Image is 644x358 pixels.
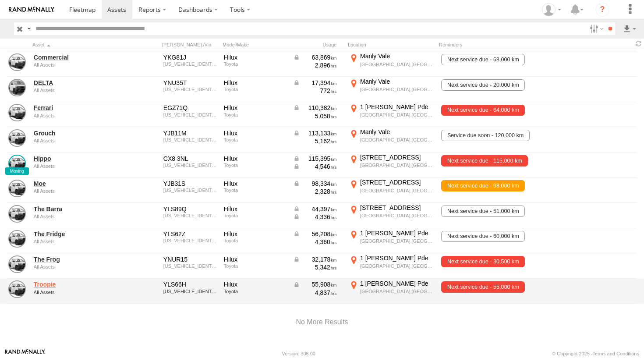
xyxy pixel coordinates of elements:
div: Data from Vehicle CANbus [293,104,337,112]
span: Next service due - 20,000 km [441,79,525,91]
div: YLS62Z [163,230,218,238]
div: [STREET_ADDRESS] [360,153,434,161]
div: undefined [34,163,119,169]
div: Data from Vehicle CANbus [293,205,337,213]
div: undefined [34,113,119,118]
div: Toyota [224,289,287,294]
span: Refresh [633,39,644,48]
div: Data from Vehicle CANbus [293,213,337,221]
div: MR0CX3CB204319417 [163,61,218,67]
div: Hilux [224,280,287,288]
span: Next service due - 60,000 km [441,231,525,242]
div: Data from Vehicle CANbus [293,79,337,87]
div: undefined [34,138,119,143]
div: Toyota [224,163,287,168]
div: 5,342 [293,263,337,271]
div: MR0EX3CB601130389 [163,112,218,117]
i: ? [595,3,609,17]
div: YJB11M [163,129,218,137]
div: © Copyright 2025 - [552,351,639,356]
div: undefined [34,239,119,244]
div: 1 [PERSON_NAME] Pde [360,254,434,262]
div: MR0EX3CB501111624 [163,163,218,168]
div: [GEOGRAPHIC_DATA],[GEOGRAPHIC_DATA] [360,238,434,244]
div: [GEOGRAPHIC_DATA],[GEOGRAPHIC_DATA] [360,213,434,219]
div: Model/Make [223,42,288,48]
label: Click to View Current Location [348,204,435,227]
div: [GEOGRAPHIC_DATA],[GEOGRAPHIC_DATA] [360,112,434,118]
div: Hilux [224,205,287,213]
label: Click to View Current Location [348,103,435,127]
a: Ferrari [34,104,119,112]
a: Moe [34,180,119,188]
div: [STREET_ADDRESS] [360,178,434,186]
a: View Asset Details [8,230,26,248]
div: Data from Vehicle CANbus [293,129,337,137]
div: 2,896 [293,61,337,69]
a: View Asset Details [8,53,26,71]
span: Service due soon - 120,000 km [441,130,530,141]
div: Data from Vehicle CANbus [293,155,337,163]
div: MR0EX3CB501128018 [163,188,218,193]
a: View Asset Details [8,104,26,121]
div: 1 [PERSON_NAME] Pde [360,103,434,111]
div: MR0CX3CB904327188 [163,238,218,243]
div: CX8 3NL [163,155,218,163]
span: Next service due - 115,000 km [441,155,528,167]
div: 1 [PERSON_NAME] Pde [360,229,434,237]
span: Next service due - 64,000 km [441,105,525,116]
div: Version: 306.00 [282,351,315,356]
label: Click to View Current Location [348,229,435,253]
div: Usage [292,42,344,48]
div: YNUR15 [163,255,218,263]
div: YJB31S [163,180,218,188]
span: Next service due - 51,000 km [441,206,525,217]
div: Toyota [224,263,287,269]
img: rand-logo.svg [9,7,54,13]
div: undefined [34,290,119,295]
div: [GEOGRAPHIC_DATA],[GEOGRAPHIC_DATA] [360,288,434,294]
div: 772 [293,87,337,95]
label: Export results as... [622,22,637,35]
div: MR0CX3CB704336150 [163,213,218,218]
div: [GEOGRAPHIC_DATA],[GEOGRAPHIC_DATA] [360,162,434,168]
div: Hilux [224,230,287,238]
div: EGZ71Q [163,104,218,112]
div: undefined [34,62,119,67]
a: The Fridge [34,230,119,238]
a: View Asset Details [8,180,26,197]
a: View Asset Details [8,155,26,172]
div: YNU35T [163,79,218,87]
label: Click to View Current Location [348,178,435,202]
div: Manly Vale [360,128,434,136]
label: Click to View Current Location [348,280,435,303]
div: Hilux [224,255,287,263]
div: undefined [34,88,119,93]
div: [STREET_ADDRESS] [360,204,434,212]
label: Click to View Current Location [348,128,435,152]
label: Search Query [25,22,32,35]
div: YKG81J [163,53,218,61]
label: Click to View Current Location [348,52,435,76]
div: Hilux [224,180,287,188]
div: MR0EX3CB901122612 [163,137,218,142]
span: Next service due - 55,000 km [441,281,525,293]
div: 5,162 [293,137,337,145]
div: 5,058 [293,112,337,120]
div: Toyota [224,238,287,243]
div: Toyota [224,112,287,117]
div: Toyota [224,61,287,67]
a: Terms and Conditions [593,351,639,356]
div: Data from Vehicle CANbus [293,230,337,238]
div: Data from Vehicle CANbus [293,180,337,188]
div: Hilux [224,129,287,137]
div: Data from Vehicle CANbus [293,53,337,61]
div: undefined [34,188,119,194]
div: Hilux [224,79,287,87]
a: View Asset Details [8,79,26,96]
div: undefined [34,214,119,219]
span: Next service due - 68,000 km [441,54,525,65]
div: Hilux [224,53,287,61]
span: Next service due - 98,000 km [441,180,525,191]
div: Toyota [224,213,287,218]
